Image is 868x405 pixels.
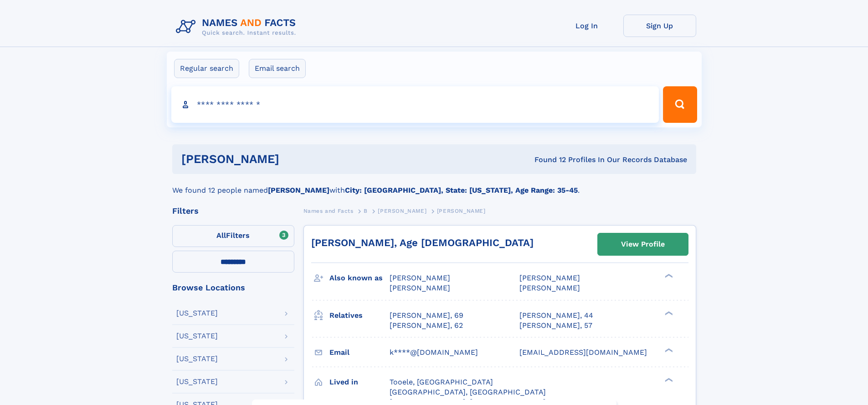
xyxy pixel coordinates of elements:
[311,237,534,248] a: [PERSON_NAME], Age [DEMOGRAPHIC_DATA]
[364,205,368,216] a: B
[176,355,218,363] div: [US_STATE]
[378,205,426,216] a: [PERSON_NAME]
[519,274,580,282] span: [PERSON_NAME]
[172,207,294,215] div: Filters
[519,321,592,331] a: [PERSON_NAME], 57
[519,310,593,321] a: [PERSON_NAME], 44
[390,378,493,386] span: Tooele, [GEOGRAPHIC_DATA]
[519,348,647,357] span: [EMAIL_ADDRESS][DOMAIN_NAME]
[181,153,407,165] h1: [PERSON_NAME]
[172,174,696,196] div: We found 12 people named with .
[364,208,368,214] span: B
[407,155,687,165] div: Found 12 Profiles In Our Records Database
[437,208,486,214] span: [PERSON_NAME]
[621,234,665,255] div: View Profile
[174,59,239,78] label: Regular search
[390,321,463,331] a: [PERSON_NAME], 62
[623,15,696,37] a: Sign Up
[172,284,294,292] div: Browse Locations
[172,225,294,247] label: Filters
[329,374,390,390] h3: Lived in
[390,274,450,282] span: [PERSON_NAME]
[598,233,688,255] a: View Profile
[172,15,303,39] img: Logo Names and Facts
[176,310,218,317] div: [US_STATE]
[519,284,580,292] span: [PERSON_NAME]
[329,345,390,360] h3: Email
[329,308,390,323] h3: Relatives
[550,15,623,37] a: Log In
[176,332,218,340] div: [US_STATE]
[303,205,354,216] a: Names and Facts
[390,310,463,321] a: [PERSON_NAME], 69
[390,284,450,292] span: [PERSON_NAME]
[663,377,673,383] div: ❯
[663,310,673,316] div: ❯
[663,86,697,123] button: Search Button
[390,388,546,396] span: [GEOGRAPHIC_DATA], [GEOGRAPHIC_DATA]
[176,378,218,385] div: [US_STATE]
[663,273,673,279] div: ❯
[345,186,578,195] b: City: [GEOGRAPHIC_DATA], State: [US_STATE], Age Range: 35-45
[378,208,426,214] span: [PERSON_NAME]
[249,59,306,78] label: Email search
[171,86,659,123] input: search input
[216,231,226,240] span: All
[663,347,673,353] div: ❯
[329,270,390,286] h3: Also known as
[268,186,329,195] b: [PERSON_NAME]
